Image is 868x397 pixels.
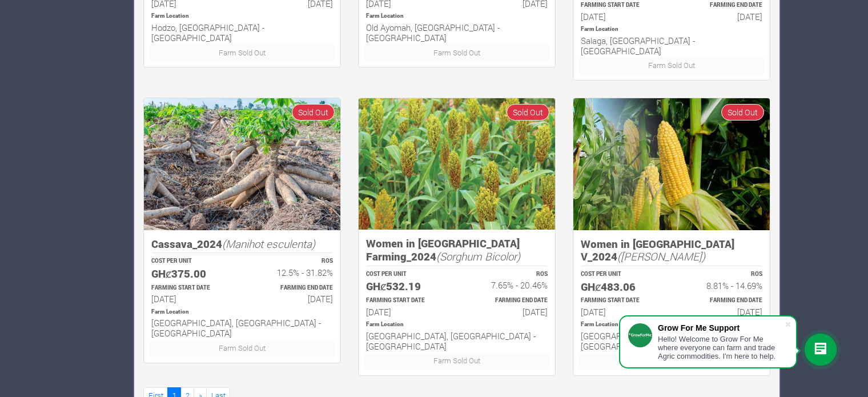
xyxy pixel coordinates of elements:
p: ROS [682,270,762,279]
p: COST PER UNIT [366,270,447,279]
span: Sold Out [721,104,764,121]
h5: Women in [GEOGRAPHIC_DATA] Farming_2024 [366,237,548,263]
p: Estimated Farming End Date [252,284,333,292]
h6: [DATE] [366,307,447,317]
span: Sold Out [507,104,549,121]
h6: [DATE] [581,307,661,317]
p: ROS [467,270,548,279]
h6: [GEOGRAPHIC_DATA], [GEOGRAPHIC_DATA] - [GEOGRAPHIC_DATA] [581,331,762,351]
h5: GHȼ483.06 [581,280,661,294]
h6: 7.65% - 20.46% [467,280,548,290]
h6: [DATE] [467,307,548,317]
i: (Manihot esculenta) [222,236,315,251]
h6: [DATE] [682,307,762,317]
img: growforme image [144,98,340,230]
h6: 12.5% - 31.82% [252,267,333,278]
h6: [DATE] [151,294,232,304]
p: Location of Farm [366,320,548,329]
p: Location of Farm [581,25,762,34]
h6: 8.81% - 14.69% [682,280,762,291]
h5: GHȼ375.00 [151,267,232,280]
p: Estimated Farming End Date [682,1,762,10]
div: Grow For Me Support [658,323,785,332]
p: Estimated Farming Start Date [581,296,661,305]
h5: Women in [GEOGRAPHIC_DATA] V_2024 [581,238,762,263]
p: Location of Farm [151,12,333,21]
h5: GHȼ532.19 [366,280,447,293]
h6: Salaga, [GEOGRAPHIC_DATA] - [GEOGRAPHIC_DATA] [581,35,762,56]
i: (Sorghum Bicolor) [436,249,520,263]
p: COST PER UNIT [151,257,232,266]
p: ROS [252,257,333,266]
h5: Cassava_2024 [151,238,333,251]
i: ([PERSON_NAME]) [617,249,705,263]
h6: [DATE] [682,11,762,22]
h6: Old Ayomah, [GEOGRAPHIC_DATA] - [GEOGRAPHIC_DATA] [366,22,548,43]
p: Estimated Farming End Date [467,296,548,305]
p: Location of Farm [581,320,762,329]
p: Estimated Farming Start Date [366,296,447,305]
h6: [GEOGRAPHIC_DATA], [GEOGRAPHIC_DATA] - [GEOGRAPHIC_DATA] [366,331,548,351]
div: Hello! Welcome to Grow For Me where everyone can farm and trade Agric commodities. I'm here to help. [658,335,785,360]
p: Estimated Farming Start Date [581,1,661,10]
h6: [GEOGRAPHIC_DATA], [GEOGRAPHIC_DATA] - [GEOGRAPHIC_DATA] [151,318,333,338]
h6: [DATE] [581,11,661,22]
p: COST PER UNIT [581,270,661,279]
h6: [DATE] [252,294,333,304]
span: Sold Out [292,104,335,121]
h6: Hodzo, [GEOGRAPHIC_DATA] - [GEOGRAPHIC_DATA] [151,22,333,43]
p: Location of Farm [151,308,333,316]
p: Estimated Farming Start Date [151,284,232,292]
img: growforme image [573,98,770,230]
p: Estimated Farming End Date [682,296,762,305]
img: growforme image [359,98,555,230]
p: Location of Farm [366,12,548,21]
